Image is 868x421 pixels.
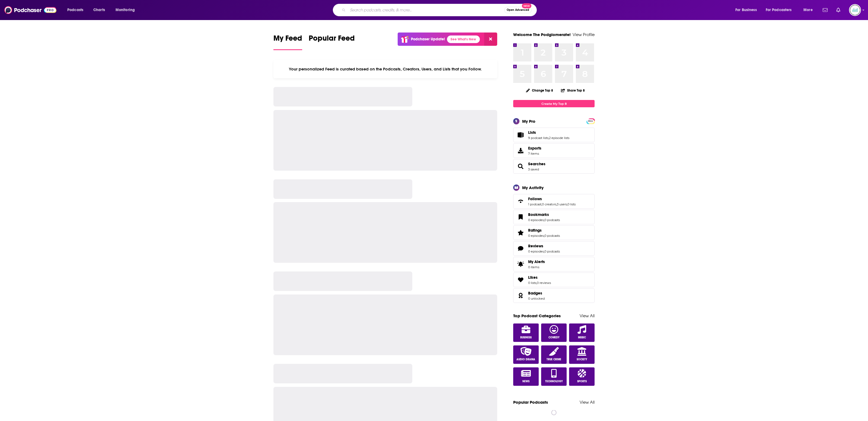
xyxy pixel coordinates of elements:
span: Reviews [528,244,543,248]
a: 1 podcast [528,202,541,206]
div: Your personalized Feed is curated based on the Podcasts, Creators, Users, and Lists that you Follow. [273,60,497,78]
a: Searches [515,163,526,170]
a: Lists [528,130,569,135]
a: Show notifications dropdown [834,5,843,15]
span: Exports [515,147,526,154]
img: Podchaser - Follow, Share and Rate Podcasts [4,5,56,15]
span: More [803,6,813,14]
span: Ratings [513,225,595,240]
a: Audio Drama [513,345,539,364]
span: Bookmarks [528,212,549,217]
a: Sports [569,367,595,386]
a: Likes [515,276,526,284]
a: PRO [587,119,594,123]
button: Open AdvancedNew [504,7,532,13]
span: Business [520,336,532,339]
span: Follows [513,194,595,209]
a: Bookmarks [515,213,526,221]
a: 9 podcast lists [528,136,548,140]
a: Ratings [515,229,526,237]
span: Open Advanced [507,9,529,11]
a: Create My Top 8 [513,100,595,107]
button: open menu [800,6,819,14]
a: 0 podcasts [544,250,560,253]
a: 0 episodes [528,250,544,253]
img: User Profile [849,4,861,16]
button: open menu [63,6,90,14]
span: , [556,202,557,206]
span: Ratings [528,228,542,233]
span: For Business [735,6,757,14]
span: Logged in as podglomerate [849,4,861,16]
span: Society [577,358,587,361]
a: Music [569,323,595,342]
a: Likes [528,275,551,280]
p: Podchaser Update! [411,37,445,41]
button: Show profile menu [849,4,861,16]
span: Lists [528,130,536,135]
span: , [536,281,537,285]
span: Badges [528,291,542,296]
span: Podcasts [67,6,83,14]
a: Charts [90,6,108,14]
a: View Profile [573,32,595,37]
div: My Activity [522,185,544,190]
a: Show notifications dropdown [821,5,830,15]
span: My Feed [273,34,302,46]
span: , [548,136,549,140]
a: Comedy [541,323,567,342]
a: Badges [515,292,526,299]
a: 0 episodes [528,234,544,238]
a: View All [580,400,595,405]
button: Share Top 8 [561,85,585,96]
span: , [567,202,567,206]
a: Top Podcast Categories [513,313,561,318]
span: , [544,234,544,238]
span: Likes [513,273,595,287]
a: Follows [515,197,526,205]
span: , [541,202,542,206]
span: Music [578,336,586,339]
span: News [522,380,529,383]
a: Technology [541,367,567,386]
a: My Feed [273,34,302,50]
a: Reviews [515,245,526,252]
a: Bookmarks [528,212,560,217]
a: 0 episodes [528,218,544,222]
a: 2 episode lists [549,136,569,140]
a: Follows [528,196,576,201]
span: Bookmarks [513,210,595,224]
a: Searches [528,161,545,166]
a: See What's New [447,35,480,43]
a: 0 unlocked [528,297,545,300]
button: Change Top 8 [523,87,556,94]
span: 0 items [528,265,545,269]
a: News [513,367,539,386]
span: Popular Feed [309,34,355,46]
a: 0 lists [528,281,536,285]
span: Technology [545,380,563,383]
span: 7 items [528,152,541,156]
span: , [544,218,544,222]
a: Ratings [528,228,560,233]
a: Lists [515,131,526,139]
a: Reviews [528,244,560,248]
a: 0 creators [542,202,556,206]
div: My Pro [522,119,535,124]
a: 0 lists [567,202,576,206]
a: 3 users [557,202,567,206]
span: Audio Drama [516,358,535,361]
span: Exports [528,146,541,151]
span: My Alerts [528,259,545,264]
span: For Podcasters [766,6,792,14]
button: open menu [732,6,764,14]
a: My Alerts [513,257,595,271]
span: , [544,250,544,253]
a: True Crime [541,345,567,364]
span: Charts [93,6,105,14]
span: Follows [528,196,542,201]
a: View All [580,313,595,318]
div: Search podcasts, credits, & more... [338,4,542,16]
